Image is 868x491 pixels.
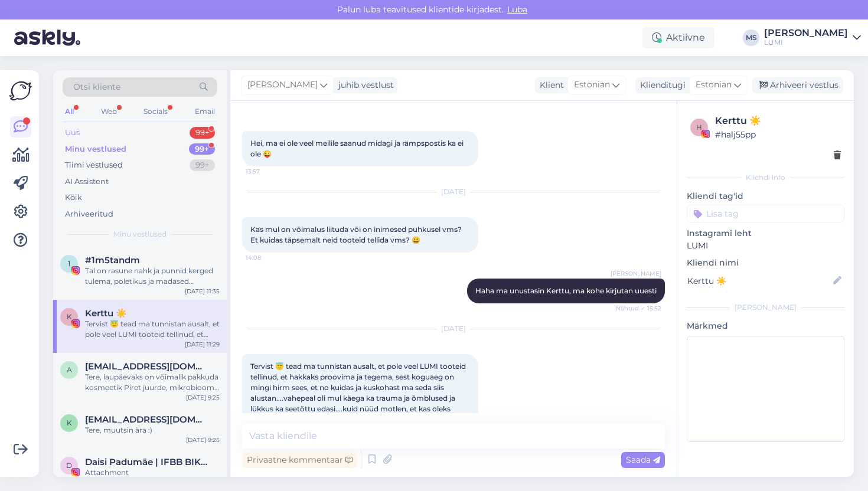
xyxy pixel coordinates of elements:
span: 13:57 [246,167,290,176]
div: Arhiveeritud [65,208,113,220]
div: 99+ [190,159,215,171]
div: Klienditugi [635,79,686,91]
div: Email [192,104,217,119]
span: Saada [626,454,660,465]
div: [PERSON_NAME] [687,302,844,313]
span: h [696,123,702,132]
span: Kas mul on võimalus liituda või on inimesed puhkusel vms? Et kuidas täpsemalt neid tooteid tellid... [250,225,464,244]
div: Privaatne kommentaar [242,452,357,468]
div: Web [99,104,119,119]
div: 99+ [189,143,215,155]
div: Attachment [85,467,220,478]
div: Tere, muutsin ära :) [85,425,220,436]
div: Minu vestlused [65,143,126,155]
p: Instagrami leht [687,227,844,240]
img: Askly Logo [9,80,32,102]
div: Aktiivne [642,27,714,48]
div: AI Assistent [65,176,109,188]
input: Lisa tag [687,205,844,222]
span: Estonian [696,78,732,91]
input: Lisa nimi [687,274,831,287]
span: Luba [504,4,531,15]
div: 99+ [190,127,215,139]
p: LUMI [687,240,844,252]
p: Kliendi tag'id [687,190,844,202]
div: Socials [141,104,170,119]
div: [DATE] [242,186,665,197]
span: [PERSON_NAME] [611,269,661,278]
span: [PERSON_NAME] [247,78,318,91]
div: Kerttu ☀️ [715,114,841,128]
div: Kliendi info [687,172,844,183]
div: Arhiveeri vestlus [752,77,843,93]
div: [DATE] 9:25 [186,436,220,444]
span: Daisi Padumäe | IFBB BIKINI 🇪🇪 [85,457,208,467]
div: # halj55pp [715,128,841,141]
p: Kliendi nimi [687,257,844,269]
span: a [67,365,72,374]
div: [PERSON_NAME] [764,28,848,38]
div: MS [743,30,759,46]
div: LUMI [764,38,848,47]
div: juhib vestlust [334,79,394,91]
div: Tere, laupäevaks on võimalik pakkuda kosmeetik Piret juurde, mikrobioomi taastavasse näohooldusesse. [85,372,220,393]
span: 1 [68,259,70,268]
p: Märkmed [687,320,844,332]
div: [DATE] 9:25 [186,393,220,402]
div: [DATE] 11:35 [185,287,220,296]
span: Tervist 😇 tead ma tunnistan ausalt, et pole veel LUMI tooteid tellinud, et hakkaks proovima ja te... [250,362,472,477]
div: Kõik [65,192,82,204]
span: K [67,312,72,321]
span: #1m5tandm [85,255,140,266]
div: All [63,104,76,119]
div: Tervist 😇 tead ma tunnistan ausalt, et pole veel LUMI tooteid tellinud, et hakkaks proovima ja te... [85,319,220,340]
span: k [67,418,72,427]
span: Kerttu ☀️ [85,308,127,319]
span: Hei, ma ei ole veel meilile saanud midagi ja rämpspostis ka ei ole 😜 [250,139,465,158]
span: kertukibal284@gmail.com [85,414,208,425]
span: Haha ma unustasin Kerttu, ma kohe kirjutan uuesti [475,286,657,295]
div: [DATE] 11:29 [185,340,220,349]
span: Estonian [574,78,610,91]
div: Tal on rasune nahk ja punnid kerged tulema, poletikus ja madased enamasti, tundub et habemepiirko... [85,266,220,287]
span: Otsi kliente [73,81,120,93]
div: Tiimi vestlused [65,159,123,171]
span: 14:08 [246,253,290,262]
span: Minu vestlused [113,229,167,240]
div: Klient [535,79,564,91]
div: Uus [65,127,80,139]
span: D [66,461,72,470]
span: Nähtud ✓ 15:52 [616,304,661,313]
div: [DATE] [242,323,665,334]
span: avesoon@gmail.com [85,361,208,372]
a: [PERSON_NAME]LUMI [764,28,861,47]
